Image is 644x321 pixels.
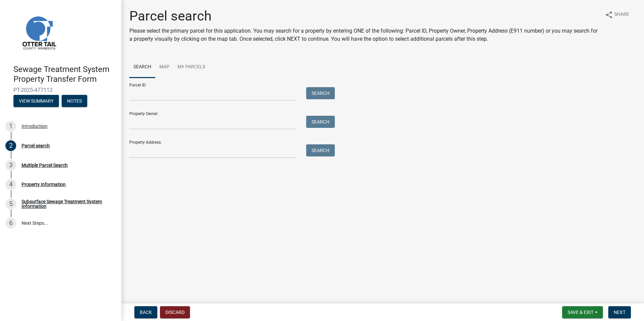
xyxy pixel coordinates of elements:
[22,182,66,187] div: Property Information
[22,124,47,129] div: Introduction
[5,179,16,190] div: 4
[13,7,64,58] img: Otter Tail County, Minnesota
[62,99,87,104] wm-modal-confirm: Notes
[160,306,190,318] button: Discard
[173,57,209,78] a: My Parcels
[562,306,603,318] button: Save & Exit
[22,199,110,209] div: Subsurface Sewage Treatment System Information
[22,143,50,148] div: Parcel search
[129,8,600,24] h1: Parcel search
[306,116,335,128] button: Search
[140,310,152,315] span: Back
[608,306,631,318] button: Next
[5,140,16,151] div: 2
[614,11,629,19] span: Share
[568,310,593,315] span: Save & Exit
[5,218,16,228] div: 6
[13,65,116,84] h4: Sewage Treatment System Property Transfer Form
[13,95,59,107] button: View Summary
[13,87,108,93] span: PT-2025-477112
[62,95,87,107] button: Notes
[600,8,635,21] button: shareShare
[614,310,625,315] span: Next
[5,160,16,171] div: 3
[5,199,16,209] div: 5
[134,306,157,318] button: Back
[306,144,335,156] button: Search
[5,121,16,132] div: 1
[605,11,613,19] i: share
[22,163,68,168] div: Multiple Parcel Search
[155,57,173,78] a: Map
[129,57,155,78] a: Search
[306,87,335,99] button: Search
[13,99,59,104] wm-modal-confirm: Summary
[129,27,600,43] p: Please select the primary parcel for this application. You may search for a property by entering ...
